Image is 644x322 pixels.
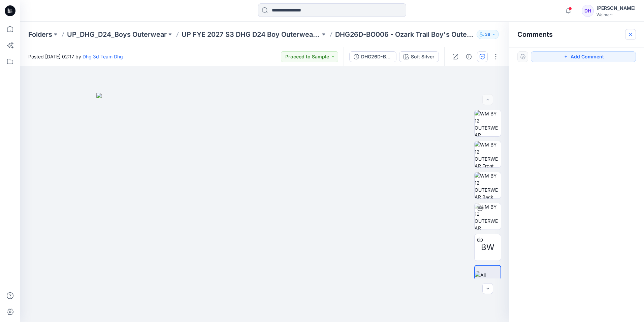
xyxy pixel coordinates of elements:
a: Folders [28,30,52,39]
div: Soft Silver [411,53,434,60]
a: UP_DHG_D24_Boys Outerwear [67,30,167,39]
div: Walmart [597,12,636,17]
button: DHG26D-BO006 - Ozark Trail-Boy's Outerwear - Softshell V2 [349,51,396,62]
span: BW [481,241,494,253]
div: DH [582,5,594,17]
img: eyJhbGciOiJIUzI1NiIsImtpZCI6IjAiLCJzbHQiOiJzZXMiLCJ0eXAiOiJKV1QifQ.eyJkYXRhIjp7InR5cGUiOiJzdG9yYW... [96,93,433,322]
div: DHG26D-BO006 - Ozark Trail-Boy's Outerwear - Softshell V2 [361,53,392,60]
img: All colorways [475,271,501,286]
img: WM BY 12 OUTERWEAR Front wo Avatar [475,141,501,167]
h2: Comments [517,30,553,38]
button: Add Comment [531,51,636,62]
button: 38 [477,30,499,39]
a: UP FYE 2027 S3 DHG D24 Boy Outerwear - Ozark Trail [182,30,320,39]
p: 38 [485,31,490,38]
img: WM BY 12 OUTERWEAR Colorway wo Avatar [475,110,501,136]
button: Details [463,51,474,62]
img: WM BY 12 OUTERWEAR Back wo Avatar [475,172,501,198]
img: WM BY 12 OUTERWEAR Turntable with Avatar [475,203,501,230]
span: Posted [DATE] 02:17 by [28,53,123,60]
button: Soft Silver [399,51,439,62]
a: Dhg 3d Team Dhg [83,54,123,59]
p: DHG26D-BO006 - Ozark Trail Boy's Outerwear - Softshell V2 [335,30,474,39]
div: [PERSON_NAME] [597,4,636,12]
